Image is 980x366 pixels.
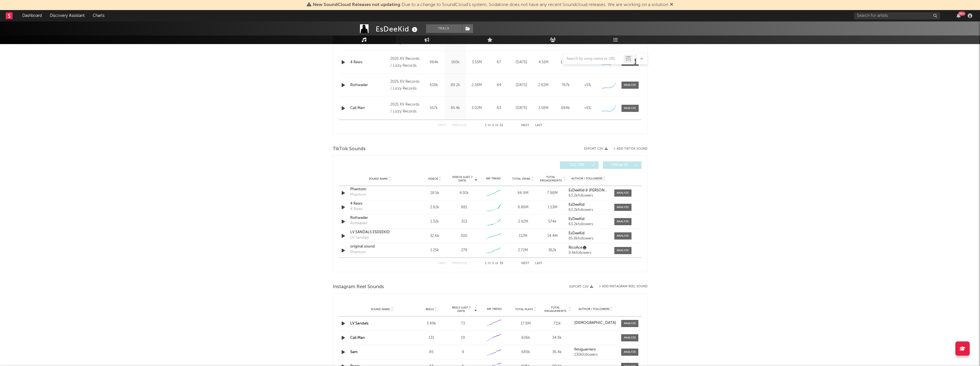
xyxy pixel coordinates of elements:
[563,57,624,61] input: Search by song name or URL
[593,285,648,288] div: + Add Instagram Reel Sound
[539,248,566,253] div: 362k
[543,321,571,327] div: 711k
[350,322,369,325] a: LV Sandals
[376,24,419,34] div: EsDeeKid
[350,235,369,241] div: LV Sandals
[350,250,366,255] div: Phantom
[569,232,608,236] a: EsDeeKid
[18,10,46,21] a: Dashboard
[510,248,536,253] div: 2.72M
[468,105,486,111] div: 3.02M
[452,262,467,265] button: Previous
[371,308,390,311] span: Sound Name
[569,246,608,250] a: RicoAce♠️
[534,105,553,111] div: 3.58M
[535,124,543,127] button: Last
[350,230,410,235] div: LV SANDALS ESDEEKID
[421,248,448,253] div: 1.25k
[534,82,553,88] div: 2.82M
[478,260,510,267] div: 1 5 39
[350,244,410,250] a: original sound
[488,124,491,127] span: to
[468,82,486,88] div: 2.28M
[579,307,609,311] span: Author / Followers
[569,222,608,226] div: 63.2k followers
[574,353,617,357] div: 130k followers
[390,78,421,92] div: 2025 XV Records / Lizzy Records
[578,105,597,111] div: <5%
[488,262,491,265] span: to
[569,203,608,207] a: EsDeeKid
[574,321,617,325] a: [DEMOGRAPHIC_DATA]
[569,203,585,207] strong: EsDeeKid
[569,251,608,255] div: 9.8k followers
[556,82,575,88] div: 767k
[350,82,388,88] a: Rottweiler
[350,105,388,111] a: Cali Man
[569,189,608,193] a: EsDeeKid & [PERSON_NAME]
[478,122,510,129] div: 1 5 22
[539,205,566,210] div: 1.53M
[515,308,533,311] span: Total Plays
[569,285,593,288] button: Export CSV
[480,177,507,181] div: 6M Trend
[511,335,540,341] div: 606k
[569,246,587,250] strong: RicoAce♠️
[350,336,365,340] a: Cali Man
[417,321,446,327] div: 3.49k
[564,163,590,167] span: UGC ( 39 )
[350,192,366,198] div: Phantom
[569,217,585,221] strong: EsDeeKid
[607,163,633,167] span: Official ( 0 )
[350,187,410,192] a: Phantom
[449,321,477,327] div: 73
[510,219,536,225] div: 3.92M
[571,177,602,181] span: Author / Followers
[578,82,597,88] div: <5%
[460,190,469,196] div: 4.91k
[574,348,617,352] a: fimiguerrero
[421,233,448,239] div: 32.6k
[421,205,448,210] div: 2.82k
[451,175,474,182] span: Videos (last 7 days)
[512,177,530,181] span: Total Views
[539,219,566,225] div: 574k
[599,285,648,288] button: + Add Instagram Reel Sound
[569,237,608,241] div: 85.8k followers
[428,177,438,181] span: Videos
[313,3,400,7] span: New SoundCloud Releases not updating
[560,161,599,169] button: UGC(39)
[438,262,446,265] button: First
[350,350,358,354] a: 5am
[390,101,421,115] div: 2025 XV Records / Lizzy Records
[569,217,608,221] a: EsDeeKid
[438,124,446,127] button: First
[425,105,443,111] div: 557k
[958,11,965,16] div: 99 +
[350,215,410,221] a: Rottweiler
[46,10,89,21] a: Discovery Assistant
[535,262,543,265] button: Last
[543,349,571,355] div: 36.4k
[543,306,568,313] span: Total Engagements
[512,82,531,88] div: [DATE]
[369,177,388,181] span: Sound Name
[539,175,562,182] span: Total Engagements
[556,105,575,111] div: 684k
[495,262,498,265] span: of
[449,349,477,355] div: 9
[613,147,648,151] button: + Add TikTok Sound
[449,335,477,341] div: 19
[421,219,448,225] div: 1.32k
[511,321,540,327] div: 17.8M
[425,82,443,88] div: 618k
[333,284,384,290] span: Instagram Reel Sounds
[313,3,668,7] span: : Due to a change to SoundCloud's system, Sodatone does not have any recent Soundcloud releases. ...
[489,82,509,88] div: 64
[539,233,566,239] div: 14.4M
[350,201,410,207] div: 4 Raws
[608,147,648,151] button: + Add TikTok Sound
[446,105,465,111] div: 85.4k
